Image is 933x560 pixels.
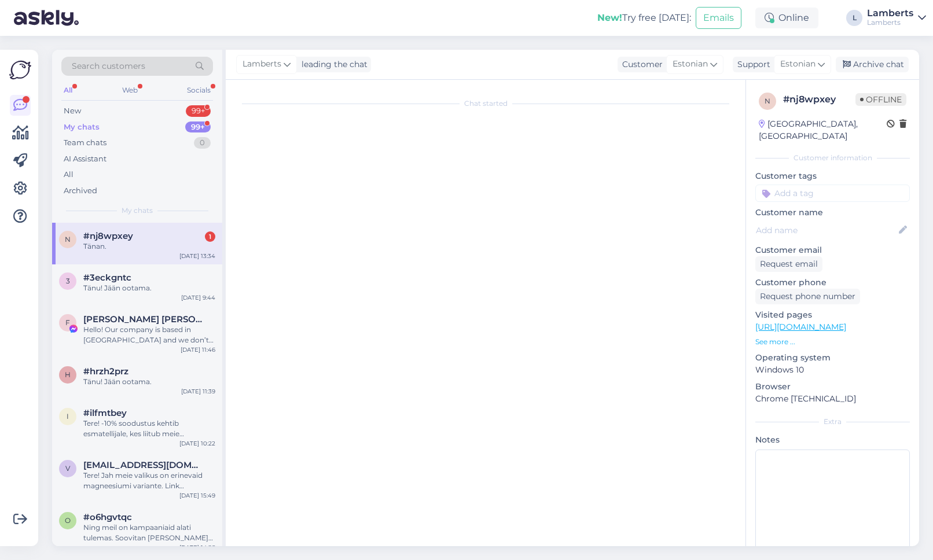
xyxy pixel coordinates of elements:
[185,83,213,98] div: Socials
[755,153,910,163] div: Customer information
[186,105,211,117] div: 99+
[755,207,910,219] p: Customer name
[83,241,215,252] div: Tänan.
[83,366,128,377] span: #hrzh2prz
[83,418,215,439] div: Tere! -10% soodustus kehtib esmatellijale, kes liitub meie Terviseakadeemia uudiskirjaga. Liituda...
[836,57,909,72] div: Archive chat
[66,277,70,285] span: 3
[179,543,215,552] div: [DATE] 14:28
[733,58,770,71] div: Support
[755,393,910,405] p: Chrome [TECHNICAL_ID]
[83,470,215,491] div: Tere! Jah meie valikus on erinevaid magneesiumi variante. Link magneesiumitoodete valikule: [URL]...
[83,408,127,418] span: #ilfmtbey
[867,18,913,27] div: Lamberts
[185,121,211,133] div: 99+
[179,491,215,500] div: [DATE] 15:49
[755,352,910,364] p: Operating system
[780,58,816,71] span: Estonian
[61,83,75,98] div: All
[755,309,910,321] p: Visited pages
[64,169,74,180] div: All
[673,58,708,71] span: Estonian
[65,464,70,473] span: v
[755,256,822,272] div: Request email
[846,10,862,26] div: L
[64,121,100,133] div: My chats
[755,434,910,446] p: Notes
[64,137,106,149] div: Team chats
[755,289,860,304] div: Request phone number
[759,118,887,142] div: [GEOGRAPHIC_DATA], [GEOGRAPHIC_DATA]
[65,516,71,525] span: o
[9,59,31,81] img: Askly Logo
[205,231,215,242] div: 1
[855,93,906,106] span: Offline
[755,381,910,393] p: Browser
[181,345,215,354] div: [DATE] 11:46
[83,231,133,241] span: #nj8wpxey
[867,9,926,27] a: LambertsLamberts
[83,272,131,283] span: #3eckgntc
[83,314,204,325] span: Fatima Fatima
[179,252,215,260] div: [DATE] 13:34
[83,325,215,345] div: Hello! Our company is based in [GEOGRAPHIC_DATA] and we don’t have a physical store. All our prod...
[755,322,846,332] a: [URL][DOMAIN_NAME]
[765,97,770,105] span: n
[65,235,71,244] span: n
[755,337,910,347] p: See more ...
[72,60,145,72] span: Search customers
[83,512,132,522] span: #o6hgvtqc
[181,387,215,396] div: [DATE] 11:39
[179,439,215,448] div: [DATE] 10:22
[297,58,368,71] div: leading the chat
[755,277,910,289] p: Customer phone
[756,224,897,237] input: Add name
[237,98,734,109] div: Chat started
[83,522,215,543] div: Ning meil on kampaaniaid alati tulemas. Soovitan [PERSON_NAME] meie sotsmeediakanalitel või liitu...
[597,11,691,25] div: Try free [DATE]:
[83,377,215,387] div: Tänu! Jään ootama.
[867,9,913,18] div: Lamberts
[755,185,910,202] input: Add a tag
[194,137,211,149] div: 0
[64,105,81,117] div: New
[783,93,855,106] div: # nj8wpxey
[243,58,281,71] span: Lamberts
[755,170,910,182] p: Customer tags
[67,412,69,421] span: i
[597,12,622,23] b: New!
[755,8,818,28] div: Online
[120,83,140,98] div: Web
[64,185,97,197] div: Archived
[65,318,70,327] span: F
[83,460,204,470] span: vovk1965@gmail.com
[755,244,910,256] p: Customer email
[64,153,106,165] div: AI Assistant
[696,7,741,29] button: Emails
[181,293,215,302] div: [DATE] 9:44
[755,417,910,427] div: Extra
[122,205,153,216] span: My chats
[83,283,215,293] div: Tänu! Jään ootama.
[65,370,71,379] span: h
[755,364,910,376] p: Windows 10
[618,58,663,71] div: Customer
